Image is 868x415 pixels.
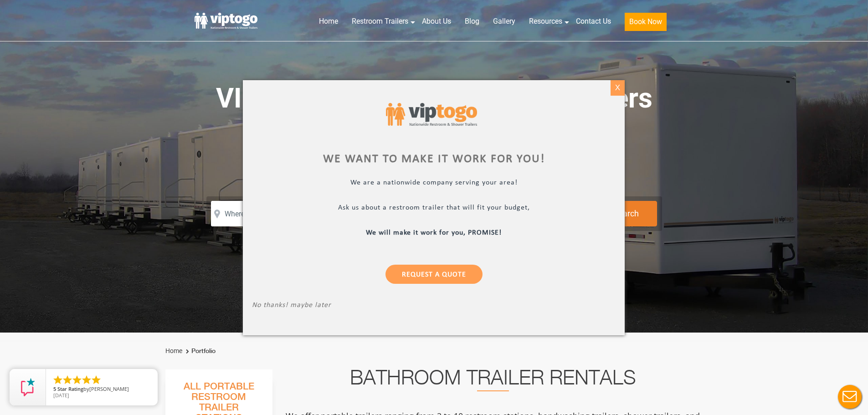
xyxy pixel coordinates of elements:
div: We want to make it work for you! [252,154,616,164]
li:  [62,374,73,385]
span: 5 [53,385,56,392]
span: Star Rating [57,385,83,392]
li:  [81,374,92,385]
a: Request a Quote [385,264,483,283]
img: Review Rating [19,378,37,396]
img: viptogo logo [386,103,477,126]
p: We are a nationwide company serving your area! [252,178,616,189]
li:  [52,374,63,385]
div: X [611,80,625,96]
span: by [53,386,150,393]
b: We will make it work for you, PROMISE! [366,229,502,236]
p: No thanks! maybe later [252,301,616,311]
button: Live Chat [832,379,868,415]
p: Ask us about a restroom trailer that will fit your budget, [252,203,616,214]
span: [DATE] [53,392,69,399]
span: [PERSON_NAME] [89,385,129,392]
li:  [91,374,102,385]
li:  [72,374,82,385]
